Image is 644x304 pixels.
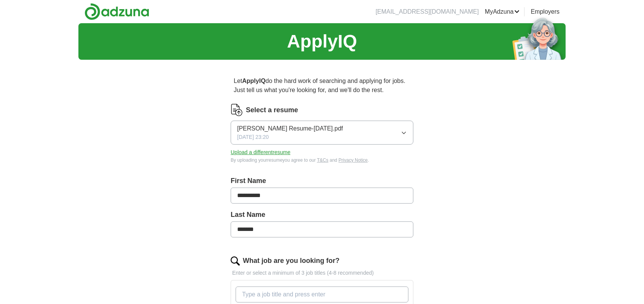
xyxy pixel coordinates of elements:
[231,73,413,98] p: Let do the hard work of searching and applying for jobs. Just tell us what you're looking for, an...
[231,210,413,220] label: Last Name
[338,158,368,163] a: Privacy Notice
[237,133,269,141] span: [DATE] 23:20
[231,121,413,145] button: [PERSON_NAME] Resume-[DATE].pdf[DATE] 23:20
[237,124,343,133] span: [PERSON_NAME] Resume-[DATE].pdf
[231,256,240,266] img: search.png
[231,104,243,116] img: CV Icon
[246,105,298,115] label: Select a resume
[231,157,413,164] div: By uploading your resume you agree to our and .
[485,7,520,16] a: MyAdzuna
[376,7,479,16] li: [EMAIL_ADDRESS][DOMAIN_NAME]
[84,3,149,20] img: Adzuna logo
[231,176,413,186] label: First Name
[317,158,328,163] a: T&Cs
[242,78,265,84] strong: ApplyIQ
[243,256,340,266] label: What job are you looking for?
[231,269,413,277] p: Enter or select a minimum of 3 job titles (4-8 recommended)
[236,286,408,302] input: Type a job title and press enter
[287,28,357,55] h1: ApplyIQ
[231,148,290,156] button: Upload a differentresume
[531,7,560,16] a: Employers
